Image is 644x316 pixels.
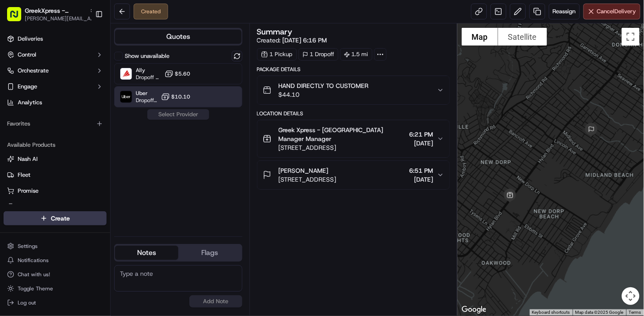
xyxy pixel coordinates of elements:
[257,161,449,189] button: [PERSON_NAME][STREET_ADDRESS]6:51 PM[DATE]
[7,171,103,179] a: Fleet
[9,9,27,27] img: Nash
[40,84,145,93] div: Start new chat
[136,90,157,97] span: Uber
[120,91,132,103] img: Uber
[125,52,169,60] label: Show unavailable
[75,198,82,206] div: 💻
[178,246,241,260] button: Flags
[553,8,576,15] span: Reassign
[25,6,86,15] button: GreekXpress - [GEOGRAPHIC_DATA]
[257,48,297,61] div: 1 Pickup
[23,57,159,66] input: Got a question? Start typing here...
[257,28,293,36] h3: Summary
[299,48,338,61] div: 1 Dropoff
[4,138,107,152] div: Available Products
[62,219,107,226] a: Powered byPylon
[124,161,142,168] span: [DATE]
[283,36,327,44] span: [DATE] 6:16 PM
[9,198,16,206] div: 📗
[78,137,96,144] span: [DATE]
[18,171,31,179] span: Fleet
[410,139,433,148] span: [DATE]
[9,115,59,122] div: Past conversations
[18,137,25,145] img: 1736555255976-a54dd68f-1ca7-489b-9aae-adbdc363a1c4
[7,155,103,163] a: Nash AI
[18,83,37,91] span: Engage
[460,304,489,316] a: Open this area in Google Maps (opens a new window)
[4,282,107,295] button: Toggle Theme
[18,187,38,195] span: Promise
[340,48,372,61] div: 1.5 mi
[9,152,23,167] img: Dianne Alexi Soriano
[622,28,640,46] button: Toggle fullscreen view
[4,80,107,94] button: Engage
[622,287,640,305] button: Map camera controls
[136,74,161,81] span: Dropoff ETA 7 hours
[7,187,103,195] a: Promise
[4,200,107,214] button: Product Catalog
[18,51,36,59] span: Control
[279,143,406,152] span: [STREET_ADDRESS]
[279,175,337,184] span: [STREET_ADDRESS]
[498,28,547,46] button: Show satellite imagery
[40,93,122,100] div: We're available if you need us!
[161,92,191,101] button: $10.10
[257,110,450,117] div: Location Details
[9,84,25,100] img: 1736555255976-a54dd68f-1ca7-489b-9aae-adbdc363a1c4
[549,4,580,19] button: Reassign
[51,214,70,223] span: Create
[84,198,142,206] span: API Documentation
[4,95,107,110] a: Analytics
[4,240,107,252] button: Settings
[4,254,107,267] button: Notifications
[18,299,36,306] span: Log out
[175,70,191,77] span: $5.60
[9,129,23,143] img: Liam S.
[19,84,34,100] img: 5e9a9d7314ff4150bce227a61376b483.jpg
[279,126,406,143] span: Greek Xpress - [GEOGRAPHIC_DATA] Manager Manager
[9,35,161,49] p: Welcome 👋
[136,97,157,104] span: Dropoff ETA 26 minutes
[532,309,570,316] button: Keyboard shortcuts
[165,69,191,78] button: $5.60
[4,152,107,166] button: Nash AI
[71,194,146,210] a: 💻API Documentation
[18,243,38,250] span: Settings
[410,166,433,175] span: 6:51 PM
[279,166,329,175] span: [PERSON_NAME]
[18,257,49,264] span: Notifications
[4,268,107,281] button: Chat with us!
[73,137,77,144] span: •
[460,304,489,316] img: Google
[27,161,117,168] span: [PERSON_NAME] [PERSON_NAME]
[18,285,53,292] span: Toggle Theme
[115,246,178,260] button: Notes
[597,8,636,15] span: Cancel Delivery
[172,93,191,100] span: $10.10
[257,66,450,73] div: Package Details
[575,310,624,315] span: Map data ©2025 Google
[18,161,25,168] img: 1736555255976-a54dd68f-1ca7-489b-9aae-adbdc363a1c4
[119,161,122,168] span: •
[4,48,107,62] button: Control
[279,90,369,99] span: $44.10
[279,81,369,90] span: HAND DIRECTLY TO CUSTOMER
[18,35,43,43] span: Deliveries
[137,113,161,124] button: See all
[18,203,60,211] span: Product Catalog
[5,194,71,210] a: 📗Knowledge Base
[410,175,433,184] span: [DATE]
[18,67,49,75] span: Orchestrate
[18,271,50,278] span: Chat with us!
[583,4,640,19] button: CancelDelivery
[4,168,107,182] button: Fleet
[4,297,107,309] button: Log out
[25,15,96,22] button: [PERSON_NAME][EMAIL_ADDRESS][DOMAIN_NAME]
[4,32,107,46] a: Deliveries
[150,87,161,98] button: Start new chat
[257,76,449,104] button: HAND DIRECTLY TO CUSTOMER$44.10
[120,68,132,80] img: Ally
[4,117,107,131] div: Favorites
[115,30,241,44] button: Quotes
